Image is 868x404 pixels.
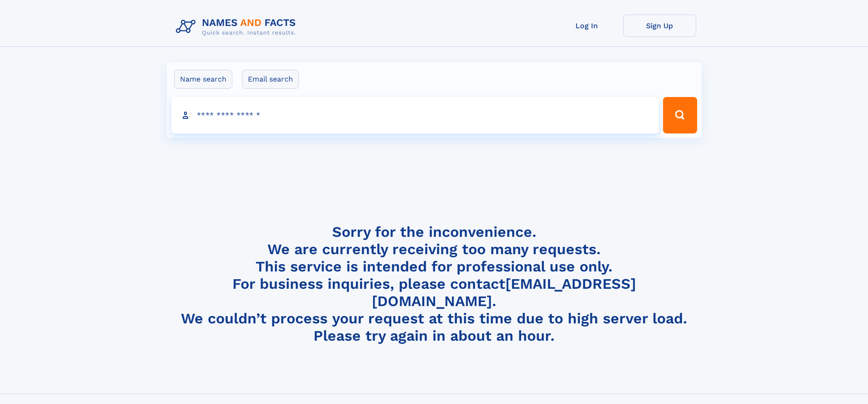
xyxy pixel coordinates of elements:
[663,97,697,133] button: Search Button
[623,15,696,37] a: Sign Up
[242,70,299,89] label: Email search
[172,223,696,345] h4: Sorry for the inconvenience. We are currently receiving too many requests. This service is intend...
[372,275,636,310] a: [EMAIL_ADDRESS][DOMAIN_NAME]
[172,15,303,39] img: Logo Names and Facts
[171,97,659,133] input: search input
[174,70,232,89] label: Name search
[550,15,623,37] a: Log In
